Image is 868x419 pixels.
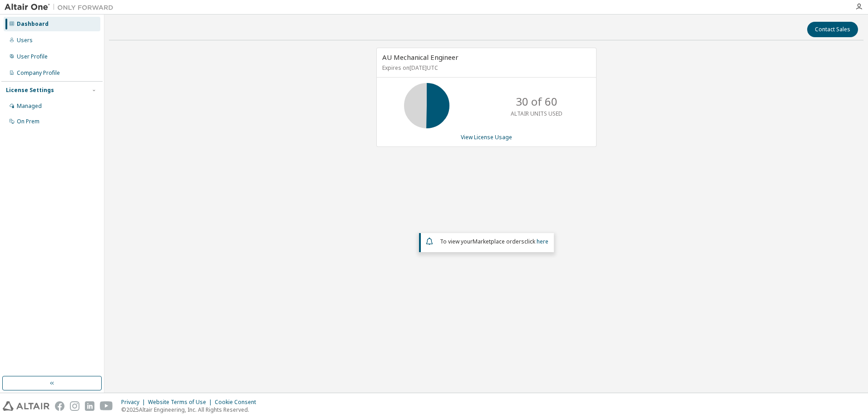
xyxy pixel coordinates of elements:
div: Dashboard [17,20,49,28]
div: User Profile [17,53,48,60]
div: License Settings [6,87,54,94]
p: Expires on [DATE] UTC [382,64,588,72]
button: Contact Sales [807,22,858,37]
span: AU Mechanical Engineer [382,53,459,62]
a: View License Usage [461,133,512,141]
img: linkedin.svg [85,401,94,411]
img: altair_logo.svg [3,401,49,411]
span: To view your click [440,238,548,245]
div: Company Profile [17,69,60,77]
p: © 2025 Altair Engineering, Inc. All Rights Reserved. [121,406,261,414]
img: Altair One [5,3,118,12]
a: here [537,238,548,245]
img: instagram.svg [70,401,79,411]
div: Users [17,37,33,44]
div: Managed [17,102,42,110]
div: Website Terms of Use [148,399,215,406]
img: facebook.svg [55,401,64,411]
em: Marketplace orders [473,238,524,245]
p: 30 of 60 [516,94,557,109]
p: ALTAIR UNITS USED [511,110,562,117]
div: Cookie Consent [215,399,261,406]
div: On Prem [17,118,39,125]
img: youtube.svg [100,401,113,411]
div: Privacy [121,399,148,406]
